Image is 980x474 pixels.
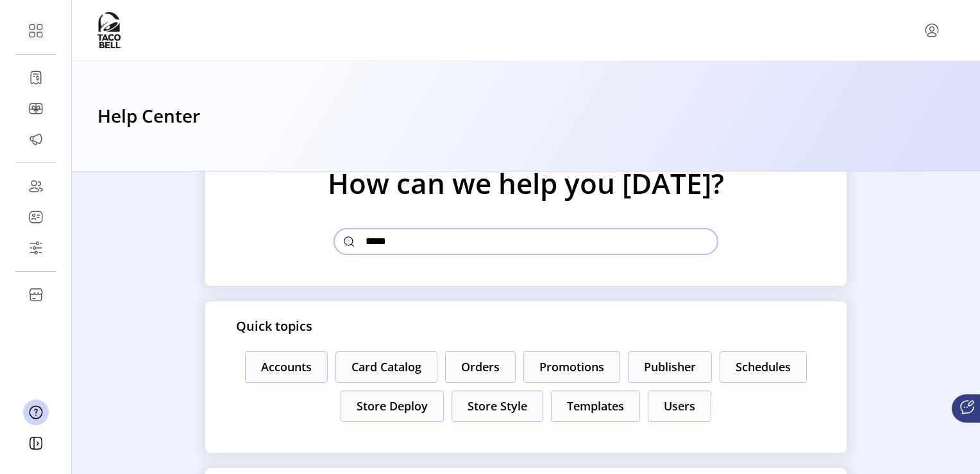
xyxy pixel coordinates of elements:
button: Store Style [452,391,543,422]
button: Users [648,391,711,422]
button: Card Catalog [335,351,437,383]
button: menu [922,20,942,40]
button: Schedules [720,351,807,383]
button: Store Deploy [341,391,444,422]
h3: Help Center [97,102,200,130]
button: Templates [551,391,640,422]
button: Promotions [523,351,620,383]
p: Quick topics [236,317,312,336]
button: Publisher [628,351,712,383]
p: How can we help you [DATE]? [328,169,724,197]
button: Orders [445,351,516,383]
button: Accounts [245,351,328,383]
img: logo [97,12,122,48]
